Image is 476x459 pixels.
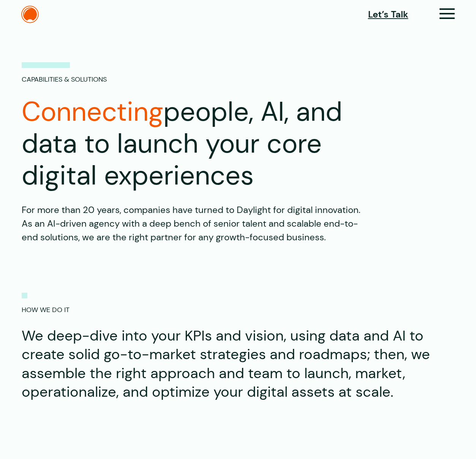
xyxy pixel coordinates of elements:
a: Let’s Talk [368,8,408,21]
p: Capabilities & Solutions [22,62,107,85]
h2: We deep-dive into your KPIs and vision, using data and AI to create solid go-to-market strategies... [22,327,434,402]
span: Connecting [22,95,163,129]
h1: people, AI, and data to launch your core digital experiences [22,96,402,192]
p: For more than 20 years, companies have turned to Daylight for digital innovation. As an AI-driven... [22,203,364,244]
img: The Daylight Studio Logo [21,6,39,23]
p: HOW WE DO IT [22,293,70,315]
